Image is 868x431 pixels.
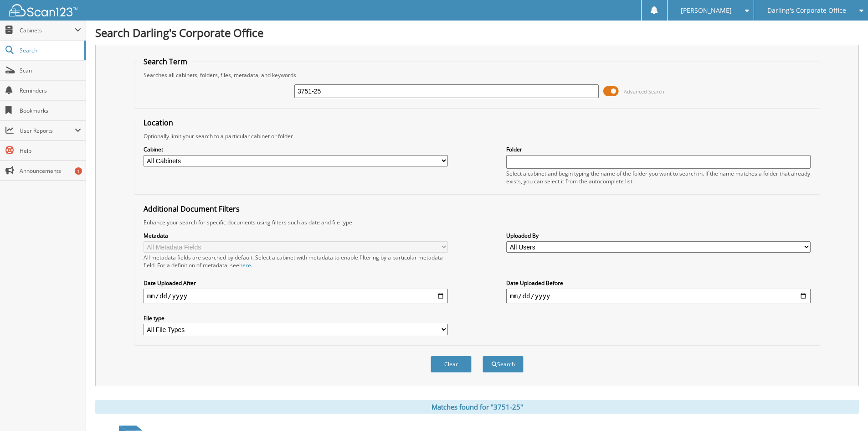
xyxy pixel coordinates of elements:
h1: Search Darling's Corporate Office [95,25,859,40]
span: Darling's Corporate Office [767,8,846,13]
legend: Search Term [139,57,192,67]
div: 1 [75,167,82,175]
span: Scan [20,67,81,74]
label: Date Uploaded Before [506,279,811,287]
input: start [144,289,448,303]
label: Cabinet [144,145,448,153]
div: Select a cabinet and begin typing the name of the folder you want to search in. If the name match... [506,170,811,185]
img: scan123-logo-white.svg [9,4,77,16]
span: Announcements [20,167,81,175]
a: here [239,261,251,269]
input: end [506,289,811,303]
span: Advanced Search [624,88,664,95]
span: Search [20,47,80,54]
div: All metadata fields are searched by default. Select a cabinet with metadata to enable filtering b... [144,254,448,269]
label: Uploaded By [506,232,811,239]
span: Cabinets [20,26,75,34]
button: Search [483,356,524,373]
span: Help [20,147,81,155]
button: Clear [431,356,472,373]
div: Optionally limit your search to a particular cabinet or folder [139,132,815,140]
label: Folder [506,145,811,153]
span: Bookmarks [20,107,81,114]
span: User Reports [20,127,75,135]
span: [PERSON_NAME] [681,8,732,13]
legend: Additional Document Filters [139,204,244,214]
label: Date Uploaded After [144,279,448,287]
div: Matches found for "3751-25" [95,400,859,414]
label: Metadata [144,232,448,239]
div: Enhance your search for specific documents using filters such as date and file type. [139,218,815,226]
div: Searches all cabinets, folders, files, metadata, and keywords [139,71,815,79]
legend: Location [139,118,178,128]
label: File type [144,314,448,322]
span: Reminders [20,87,81,94]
